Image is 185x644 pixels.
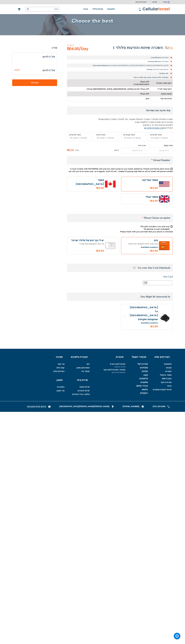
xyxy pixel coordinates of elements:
h2: השכרה שיחות והודעות סלולר 1 [113,45,163,50]
a: מספר וירטואלי [160,374,172,376]
input: חפש [25,7,60,12]
span: ימים [114,149,117,151]
img: לוגו סלולר ישראל [139,7,170,11]
a: בלוטוס [142,388,148,391]
a: Available Locations [141,322,158,324]
h3: מתי תרצה את השירות? [67,106,173,115]
a: מחשבים [140,381,148,384]
h6: חשבון [55,378,63,382]
a: תכניות / השכרות לטווח קצר [103,369,125,371]
span: ₪ [14,69,16,71]
a: אודות [83,4,88,14]
a: (072) 224-3300 [136,1,146,3]
td: ללא הגבלה [67,92,150,96]
span: You Might Be Interested In: [140,295,170,298]
span: ‏24.00 ₪ [163,137,168,139]
strong: Surfing: NA [159,72,168,74]
span: 0.00 [16,69,19,71]
span: ‏14.00 ₪ [82,137,87,139]
div: מעל חודשיים [69,134,90,136]
span: Virtual Number [153,159,170,162]
input: MM/DD/YYYY [148,148,173,153]
span: Please Choose an option [144,217,170,219]
a: ביטוח [167,385,172,387]
a: כשר [86,363,90,365]
li: local and international [67,67,173,71]
a: השכרת Mifi [162,377,172,380]
h6: תמיכה [55,355,63,359]
h6: שירות ביתי [68,378,88,382]
button: עברית [162,0,170,4]
a: !צריכים עזרה? אנחנו פה [27,405,46,408]
h3: סה"כ להיום [43,68,55,72]
a: Available Locations [141,246,158,248]
td: דקות שיחה בישראל [150,80,173,87]
strong: This is a SIM only rental, Device NOT included [134,76,168,78]
a: [PHONE_NUMBER] [123,405,139,408]
a: התחברות [57,386,64,388]
a: מקליטים [140,367,148,369]
a: צור קשר [58,363,64,365]
a: קצת עלינו [56,367,64,369]
strong: International Minutes: [93,64,109,67]
span: This plan includes a sim card only. Please check with your provider that your phone is unlocked. [120,225,173,233]
td: שירות תא קולי [150,96,173,101]
td: חינם [67,96,150,101]
span: ‏22.00 ₪ [136,137,141,139]
li: [GEOGRAPHIC_DATA][PERSON_NAME][PERSON_NAME] [59,405,114,408]
span: Help [133,266,136,269]
a: mp3 [143,374,148,376]
span: ‏19.50 ₪ [130,137,135,139]
span: אודות [83,8,88,10]
span: /Day [79,46,88,52]
span: ארוך מ- 4 חודשים [92,366,125,368]
a: תכניות לטווח הארוך [110,363,125,365]
a: אביזרי מחשב [136,385,148,387]
li: Unlimited [67,56,173,59]
li: Unlimited [67,59,173,63]
a: המדיניות שלנו [53,370,64,373]
img: השכרה שיחות והודעות סלולר 1 [165,46,173,49]
span: As Low As [67,44,95,46]
a: טלפון + צרור אינטרנט [72,393,90,396]
td: ללא הגבלה לכמות שיחות סבירה [67,80,150,87]
a: מערכת קול [138,363,148,365]
h3: Use your Sim Card (Optional) [67,264,173,272]
span: פלאפונים [107,8,115,10]
span: Login [152,1,157,3]
a: סמארטפון מסונן [76,367,90,369]
a: שירותי אינטרנט [77,389,90,392]
a: מכשיר ווייז [81,370,90,373]
span: ‏12.50 ₪ [76,137,81,139]
strong: Local Minutes: [151,56,161,59]
a: את התוכניות שלנו כאן [144,127,163,129]
a: סים 4 אי פעם [161,381,172,384]
strong: Incoming Minutes: [148,60,161,63]
strong: Texting: [147,68,153,70]
span: ‏21.50 ₪ [157,137,162,139]
h3: סה"כ להיום [14,55,55,59]
h6: השכרת טלפונים [68,355,88,359]
span: סה"כ [75,149,79,151]
p: השכרה מתחילה מ12AM בתאריך ההתחלה שנבחר, ועד ל12AM בתאריך הסיום שנבחר [67,118,173,121]
a: (072) 224-3300 [153,405,165,408]
a: רמקולים [140,392,148,394]
span: תוכניות סלולר [92,8,103,10]
h6: תוכניות [93,355,124,359]
li: Unlimited to [GEOGRAPHIC_DATA], [GEOGRAPHIC_DATA] & [GEOGRAPHIC_DATA] [67,63,173,67]
div: מעל חודשיים [150,134,171,136]
td: דקות שיחה לחו"ל [150,87,173,92]
span: פחות מארבעה חודשים [92,371,125,373]
span: Choose the best [72,17,113,25]
span: Per day [151,137,157,139]
strong: סה"כ [12,46,57,50]
a: שירות טלפוני [79,386,90,388]
h6: מכשירי חשמל [129,355,146,359]
span: ‏17.50 ₪ [109,137,114,139]
a: פלאפונים [139,377,148,380]
p: תוכנית זו היא תוכנית השכרה לתקופה קצרה לתוכניות ארוכות יותר מ- 4 חודשים ניתן לראות [67,121,173,129]
a: אוזניות [142,370,148,373]
span: Per day [70,137,76,139]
